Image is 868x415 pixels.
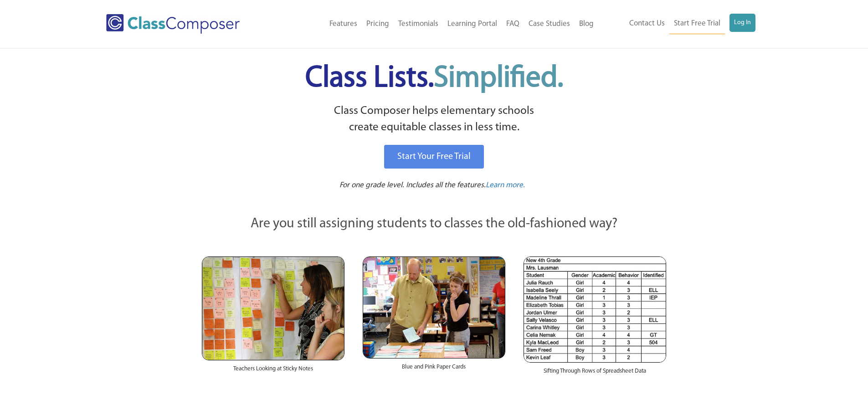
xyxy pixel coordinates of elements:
a: Learning Portal [443,14,502,34]
span: For one grade level. Includes all the features. [339,181,486,189]
a: Contact Us [625,14,669,34]
p: Are you still assigning students to classes the old-fashioned way? [202,214,667,234]
span: Class Lists. [305,64,563,93]
a: Pricing [362,14,394,34]
img: Spreadsheets [524,256,666,363]
a: Start Your Free Trial [384,145,484,169]
a: FAQ [502,14,524,34]
a: Blog [575,14,598,34]
span: Simplified. [434,64,563,93]
span: Learn more. [486,181,525,189]
img: Blue and Pink Paper Cards [363,256,505,358]
a: Learn more. [486,180,525,191]
a: Case Studies [524,14,575,34]
a: Start Free Trial [669,14,725,34]
span: Start Your Free Trial [397,152,471,161]
a: Features [325,14,362,34]
nav: Header Menu [598,14,755,34]
nav: Header Menu [277,14,598,34]
a: Testimonials [394,14,443,34]
p: Class Composer helps elementary schools create equitable classes in less time. [200,103,668,136]
div: Teachers Looking at Sticky Notes [202,360,344,382]
img: Class Composer [106,14,240,34]
img: Teachers Looking at Sticky Notes [202,256,344,360]
div: Blue and Pink Paper Cards [363,359,505,380]
div: Sifting Through Rows of Spreadsheet Data [524,363,666,384]
a: Log In [729,14,755,32]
